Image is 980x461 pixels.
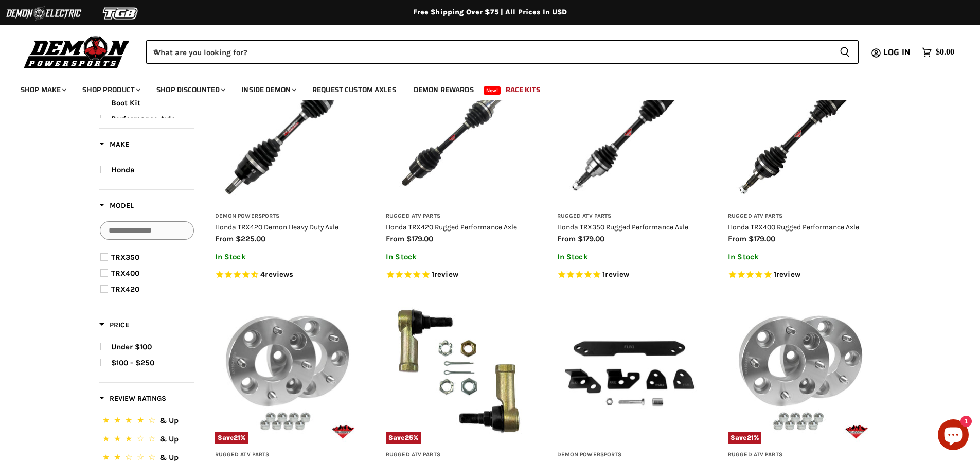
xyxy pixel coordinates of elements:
[747,434,754,441] span: 21
[557,223,688,231] a: Honda TRX350 Rugged Performance Axle
[111,285,139,294] span: TRX420
[111,114,175,123] span: Performance Axle
[935,419,972,453] inbox-online-store-chat: Shopify online store chat
[557,212,703,220] h3: Rugged ATV Parts
[234,79,302,100] a: Inside Demon
[265,270,293,279] span: reviews
[215,212,361,220] h3: Demon Powersports
[215,298,361,444] a: Honda TRX420 Rugged Wheel SpacerSave21%
[386,451,531,459] h3: Rugged ATV Parts
[215,298,361,444] img: Honda TRX420 Rugged Wheel Spacer
[879,48,917,57] a: Log in
[386,234,404,243] span: from
[99,394,166,406] button: Filter by Review Ratings
[99,140,129,149] span: Make
[386,212,531,220] h3: Rugged ATV Parts
[728,223,859,231] a: Honda TRX400 Rugged Performance Axle
[13,75,952,100] ul: Main menu
[146,40,859,64] form: Product
[99,201,134,214] button: Filter by Model
[100,221,194,240] input: Search Options
[602,270,629,279] span: 1 reviews
[111,358,154,367] span: $100 - $250
[883,46,911,59] span: Log in
[557,298,703,444] img: Honda TRX420 Demon Bracket Lift Kit
[405,434,413,441] span: 25
[215,223,338,231] a: Honda TRX420 Demon Heavy Duty Axle
[432,270,458,279] span: 1 reviews
[82,4,159,23] img: TGB Logo 2
[13,79,73,100] a: Shop Make
[936,47,954,57] span: $0.00
[99,201,134,210] span: Model
[99,139,129,152] button: Filter by Make
[774,270,800,279] span: 1 reviews
[99,320,129,333] button: Filter by Price
[149,79,231,100] a: Shop Discounted
[406,79,482,100] a: Demon Rewards
[386,223,517,231] a: Honda TRX420 Rugged Performance Axle
[831,40,859,64] button: Search
[406,234,433,243] span: $179.00
[215,432,248,444] span: Save %
[728,253,874,261] p: In Stock
[557,451,703,459] h3: Demon Powersports
[484,86,501,95] span: New!
[234,434,240,441] span: 21
[728,270,874,280] span: Rated 5.0 out of 5 stars 1 reviews
[215,451,361,459] h3: Rugged ATV Parts
[776,270,800,279] span: review
[498,79,548,100] a: Race Kits
[557,60,703,205] img: Honda TRX350 Rugged Performance Axle
[159,434,179,444] span: & Up
[75,79,147,100] a: Shop Product
[386,60,531,205] img: Honda TRX420 Rugged Performance Axle
[100,433,193,448] button: 3 Stars.
[578,234,604,243] span: $179.00
[215,60,361,205] img: Honda TRX420 Demon Heavy Duty Axle
[260,270,293,279] span: 4 reviews
[728,451,874,459] h3: Rugged ATV Parts
[5,4,82,23] img: Demon Electric Logo 2
[386,270,531,280] span: Rated 5.0 out of 5 stars 1 reviews
[728,298,874,444] a: Honda TRX400 Rugged Wheel SpacerSave21%
[728,298,874,444] img: Honda TRX400 Rugged Wheel Spacer
[728,60,874,205] img: Honda TRX400 Rugged Performance Axle
[99,321,129,329] span: Price
[215,234,234,243] span: from
[305,79,404,100] a: Request Custom Axles
[111,342,152,351] span: Under $100
[215,253,361,261] p: In Stock
[386,253,531,261] p: In Stock
[728,432,761,444] span: Save %
[728,212,874,220] h3: Rugged ATV Parts
[749,234,775,243] span: $179.00
[557,270,703,280] span: Rated 5.0 out of 5 stars 1 reviews
[557,234,576,243] span: from
[100,414,193,429] button: 4 Stars.
[159,416,179,425] span: & Up
[215,270,361,280] span: Rated 4.5 out of 5 stars 4 reviews
[386,298,531,444] a: Honda TRX420 Rugged Tie Rod EndSave25%
[728,234,746,243] span: from
[146,40,831,64] input: When autocomplete results are available use up and down arrows to review and enter to select
[557,253,703,261] p: In Stock
[111,165,135,174] span: Honda
[386,298,531,444] img: Honda TRX420 Rugged Tie Rod End
[111,269,139,278] span: TRX400
[236,234,265,243] span: $225.00
[21,33,133,70] img: Demon Powersports
[386,432,421,444] span: Save %
[111,253,139,262] span: TRX350
[99,394,166,403] span: Review Ratings
[917,45,959,60] a: $0.00
[79,8,902,17] div: Free Shipping Over $75 | All Prices In USD
[605,270,629,279] span: review
[434,270,458,279] span: review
